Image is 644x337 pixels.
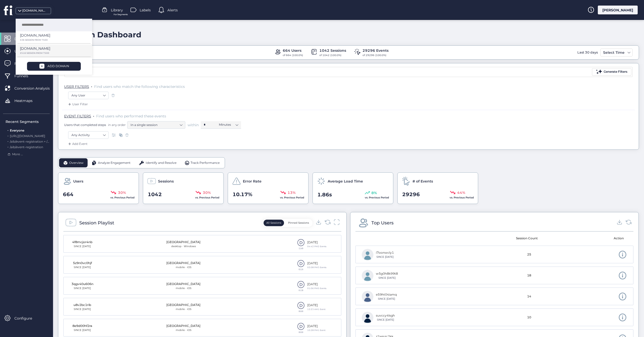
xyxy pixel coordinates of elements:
div: 04:42 PMㅤ2 Events [307,245,326,248]
span: Funnels [14,73,36,79]
span: 1042 [148,191,162,198]
div: of 1042 (100.0%) [319,53,346,57]
span: [URL][DOMAIN_NAME] [10,134,45,138]
div: SINCE [DATE] [376,255,394,259]
span: For Segments [114,13,128,16]
span: More ... [12,152,23,157]
span: vs. Previous Period [195,196,219,199]
span: Users that completed steps [64,123,106,127]
div: 664 Users [283,48,303,53]
p: [DOMAIN_NAME] [20,46,50,51]
span: 10 [527,315,531,320]
div: u8v2bc1rib [70,303,95,307]
span: Error Rate [243,178,262,184]
div: Top Users [371,219,394,226]
span: EVENT FILTERS [64,114,91,118]
span: Heatmaps [14,98,40,103]
span: vs. Previous Period [450,196,474,199]
div: [GEOGRAPHIC_DATA] [166,261,200,266]
span: 14 [527,294,531,299]
div: [GEOGRAPHIC_DATA] [166,240,200,245]
span: in any order [107,123,126,127]
div: Last 30 days [576,48,599,57]
span: 25 [527,252,531,257]
span: Identify and Resolve [146,161,176,165]
div: 00:00 [297,310,305,312]
span: . [8,139,8,143]
span: 18 [527,273,531,278]
div: 01:38 [297,289,305,291]
span: vs. Previous Period [280,196,304,199]
div: Recent Segments [6,119,50,124]
div: Add Event [67,141,88,146]
span: vs. Previous Period [365,196,389,199]
div: 8e9d00hf2ra [70,324,95,328]
div: SINCE [DATE] [376,276,398,280]
div: 00:00 [297,331,305,333]
span: vs. Previous Period [110,196,135,199]
mat-header-cell: Session Count [493,231,561,246]
div: 12:23 AMㅤ1 Event [307,308,325,311]
div: Generate Filters [604,69,627,74]
span: 10.17% [233,191,252,198]
div: mobile · iOS [166,328,200,332]
span: Average Load Time [328,178,363,184]
div: SINCE [DATE] [70,244,95,248]
span: # of Events [413,178,433,184]
span: . [93,113,94,118]
button: Generate Filters [592,68,631,76]
div: [DATE] [307,282,326,287]
span: Sessions [158,178,174,184]
span: Configure [14,316,40,321]
span: /aib/event-registration [10,145,43,149]
div: [DATE] [307,261,326,266]
span: Alerts [167,7,178,13]
span: Analyze Engagement [98,161,131,165]
span: Conversion Analysis [14,86,57,91]
div: 3qgv40u606n [70,282,95,287]
span: Users [73,178,83,184]
div: 12:49 [297,247,305,249]
div: [DATE] [307,303,325,308]
div: Main Dashboard [75,30,141,39]
div: Session Playlist [79,219,114,226]
nz-select-item: In a single session [131,121,182,129]
div: [DOMAIN_NAME] [22,8,47,13]
div: 4f8mcjor4nb [70,240,95,245]
span: 1.86s [317,191,332,199]
div: [GEOGRAPHIC_DATA] [166,303,200,307]
p: 536 SESSION FROM 7500 [20,39,84,41]
div: 01:06 PMㅤ5 Events [307,287,326,290]
div: SINCE [DATE] [70,328,95,332]
span: . [8,133,8,138]
span: 29296 [402,191,420,198]
div: SINCE [DATE] [70,286,95,290]
div: of 29296 (100.0%) [363,53,389,57]
span: within [188,122,199,127]
div: 02:08 PMㅤ3 Events [307,266,326,269]
div: of 664 (100.0%) [283,53,303,57]
div: suvccy4lsgh [376,313,395,318]
button: Pinned Sessions [285,220,312,226]
div: SINCE [DATE] [376,297,397,301]
div: i7oonwcly1 [376,250,394,255]
div: User Filter [67,102,88,107]
p: 2516 SESSION FROM 7500 [20,52,84,54]
div: desktop · Windows [166,244,200,248]
div: 29296 Events [363,48,389,53]
span: . [8,127,8,132]
div: [DATE] [307,240,326,245]
nz-select-item: Minutes [219,121,238,128]
button: All Sessions [264,220,284,226]
div: 10:28 PMㅤ1 Event [307,329,325,332]
div: SINCE [DATE] [70,307,95,311]
span: Track Performance [191,161,220,165]
span: Find users who match the following characteristics [94,84,185,89]
span: 8% [371,190,377,196]
div: mobile · iOS [166,307,200,311]
span: 44% [457,190,465,195]
mat-header-cell: Action [561,231,630,246]
span: Overview [69,161,84,165]
div: 5z9n0vc0hjf [70,261,95,266]
div: [PERSON_NAME] [598,6,638,14]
